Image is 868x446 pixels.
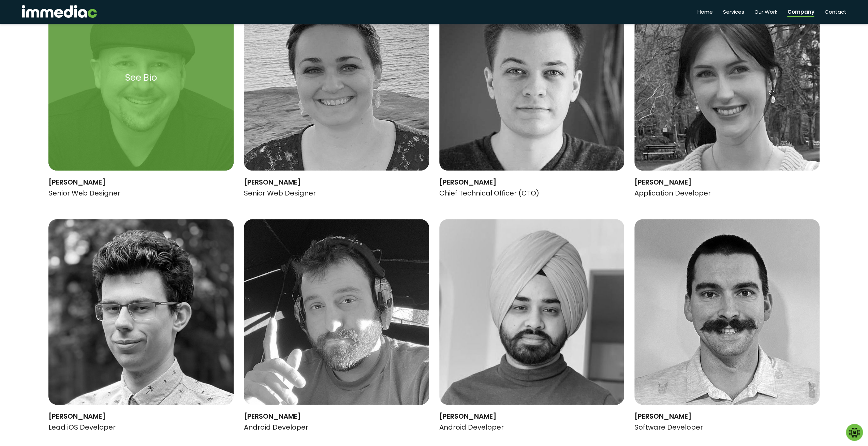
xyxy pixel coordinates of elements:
[48,177,106,187] strong: [PERSON_NAME]
[723,5,744,17] a: Services
[824,5,846,17] a: Contact
[244,177,429,199] p: Senior Web Designer
[244,177,301,187] strong: [PERSON_NAME]
[439,177,624,199] p: Chief Technical Officer (CTO)
[22,5,97,18] img: immediac
[439,177,497,187] strong: [PERSON_NAME]
[634,219,820,405] img: MattPhoto.jpg
[787,5,814,17] a: Company
[697,5,712,17] a: Home
[439,219,624,405] img: Balljeet.jpg
[244,411,429,433] p: Android Developer
[48,177,234,199] p: Senior Web Designer
[244,411,301,421] strong: [PERSON_NAME]
[48,219,234,405] img: Alex.jpg
[634,177,692,187] strong: [PERSON_NAME]
[634,177,820,199] p: Application Developer
[244,219,429,405] img: Nick.jpg
[48,411,234,433] p: Lead iOS Developer
[634,411,820,433] p: Software Developer
[439,411,497,421] strong: [PERSON_NAME]
[48,411,106,421] strong: [PERSON_NAME]
[754,5,777,17] a: Our Work
[439,411,624,433] p: Android Developer
[634,411,692,421] strong: [PERSON_NAME]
